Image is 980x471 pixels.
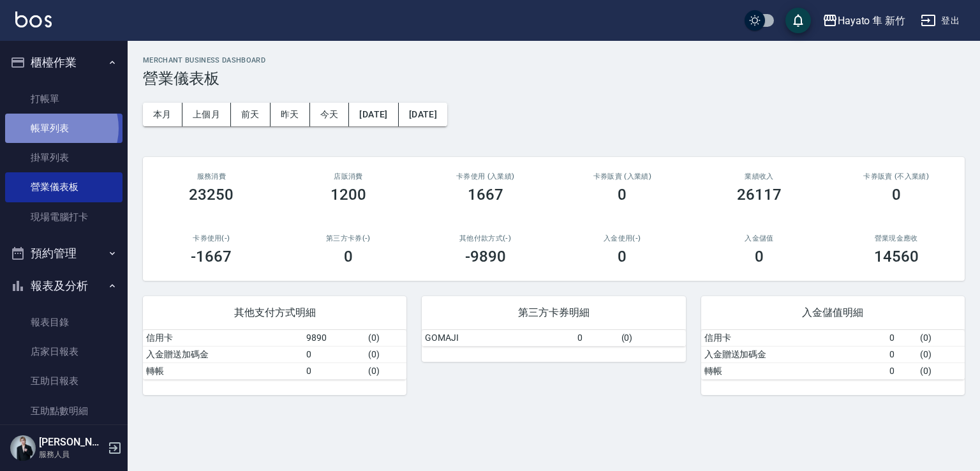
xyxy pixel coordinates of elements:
[5,143,122,172] a: 掛單列表
[843,172,949,181] h2: 卡券販賣 (不入業績)
[5,237,122,270] button: 預約管理
[158,306,391,319] span: 其他支付方式明細
[365,330,406,347] td: ( 0 )
[437,306,670,319] span: 第三方卡券明細
[365,363,406,379] td: ( 0 )
[916,9,965,33] button: 登出
[5,269,122,303] button: 報表及分析
[15,11,52,27] img: Logo
[5,366,122,396] a: 互助日報表
[5,84,122,114] a: 打帳單
[349,103,398,126] button: [DATE]
[843,234,949,243] h2: 營業現金應收
[39,436,104,449] h5: [PERSON_NAME]
[422,330,574,347] td: GOMAJI
[143,346,303,363] td: 入金贈送加碼金
[158,234,265,243] h2: 卡券使用(-)
[886,363,917,379] td: 0
[5,308,122,337] a: 報表目錄
[189,186,234,204] h3: 23250
[569,172,676,181] h2: 卡券販賣 (入業績)
[917,330,965,347] td: ( 0 )
[344,248,353,265] h3: 0
[158,172,265,181] h3: 服務消費
[886,346,917,363] td: 0
[143,103,182,126] button: 本月
[917,363,965,379] td: ( 0 )
[295,172,402,181] h2: 店販消費
[432,172,538,181] h2: 卡券使用 (入業績)
[618,330,686,347] td: ( 0 )
[10,435,36,461] img: Person
[271,103,310,126] button: 昨天
[231,103,271,126] button: 前天
[143,56,965,64] h2: MERCHANT BUSINESS DASHBOARD
[817,8,910,34] button: Hayato 隼 新竹
[701,330,886,347] td: 信用卡
[838,13,905,29] div: Hayato 隼 新竹
[874,248,919,265] h3: 14560
[737,186,782,204] h3: 26117
[365,346,406,363] td: ( 0 )
[892,186,901,204] h3: 0
[5,202,122,232] a: 現場電腦打卡
[191,248,232,265] h3: -1667
[706,172,813,181] h2: 業績收入
[917,346,965,363] td: ( 0 )
[143,70,965,87] h3: 營業儀表板
[422,330,685,347] table: a dense table
[5,114,122,143] a: 帳單列表
[618,186,627,204] h3: 0
[143,330,303,347] td: 信用卡
[143,330,406,380] table: a dense table
[303,346,365,363] td: 0
[39,449,104,460] p: 服務人員
[310,103,350,126] button: 今天
[706,234,813,243] h2: 入金儲值
[432,234,538,243] h2: 其他付款方式(-)
[303,363,365,379] td: 0
[574,330,618,347] td: 0
[399,103,447,126] button: [DATE]
[755,248,764,265] h3: 0
[701,330,965,380] table: a dense table
[330,186,366,204] h3: 1200
[5,337,122,366] a: 店家日報表
[716,306,949,319] span: 入金儲值明細
[465,248,506,265] h3: -9890
[295,234,402,243] h2: 第三方卡券(-)
[468,186,503,204] h3: 1667
[5,396,122,426] a: 互助點數明細
[5,172,122,202] a: 營業儀表板
[701,363,886,379] td: 轉帳
[143,363,303,379] td: 轉帳
[569,234,676,243] h2: 入金使用(-)
[785,8,811,33] button: save
[701,346,886,363] td: 入金贈送加碼金
[182,103,231,126] button: 上個月
[886,330,917,347] td: 0
[618,248,627,265] h3: 0
[5,46,122,79] button: 櫃檯作業
[303,330,365,347] td: 9890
